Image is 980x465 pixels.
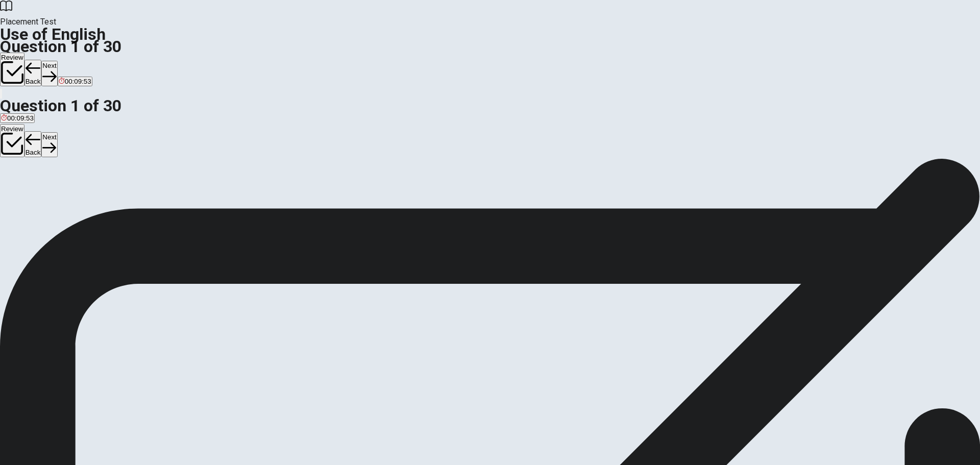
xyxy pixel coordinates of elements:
[41,132,57,157] button: Next
[65,78,91,85] span: 00:09:53
[41,61,57,86] button: Next
[58,77,92,86] button: 00:09:53
[24,60,42,86] button: Back
[24,131,42,158] button: Back
[7,114,34,122] span: 00:09:53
